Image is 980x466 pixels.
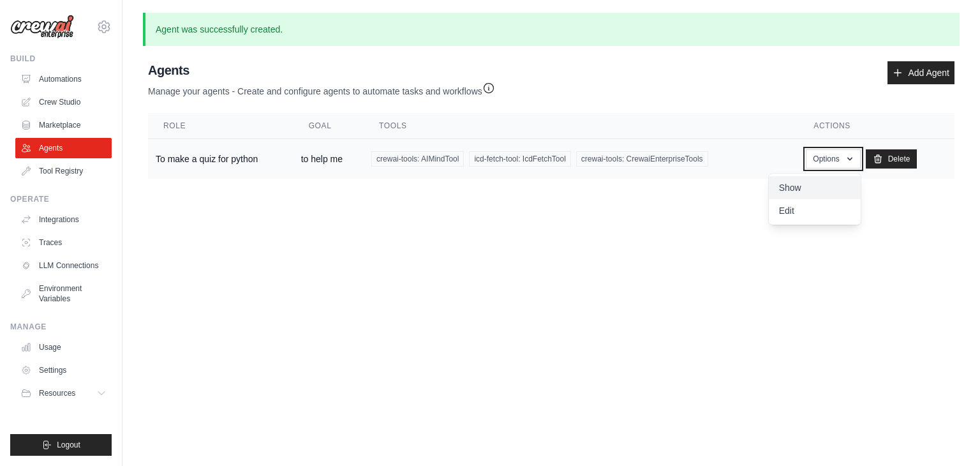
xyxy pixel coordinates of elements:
span: crewai-tools: AIMindTool [371,151,464,167]
th: Goal [293,113,364,139]
a: Agents [15,138,112,158]
p: Agent was successfully created. [143,13,960,46]
span: icd-fetch-tool: IcdFetchTool [469,151,570,167]
a: Marketplace [15,115,112,135]
span: Resources [39,388,75,398]
a: Delete [866,149,917,169]
a: Edit [769,199,861,222]
img: Logo [10,15,74,39]
div: Build [10,54,112,64]
a: Crew Studio [15,92,112,112]
a: LLM Connections [15,255,112,276]
span: Logout [57,440,80,450]
a: Tool Registry [15,161,112,181]
td: To make a quiz for python [148,139,293,179]
a: Integrations [15,209,112,230]
a: Usage [15,337,112,357]
a: Automations [15,69,112,89]
button: Resources [15,383,112,403]
div: Operate [10,194,112,204]
p: Manage your agents - Create and configure agents to automate tasks and workflows [148,79,495,98]
a: Settings [15,360,112,380]
a: Add Agent [887,61,954,84]
th: Role [148,113,293,139]
h2: Agents [148,61,495,79]
button: Logout [10,434,112,456]
a: Show [769,176,861,199]
th: Tools [364,113,798,139]
span: crewai-tools: CrewaiEnterpriseTools [576,151,708,167]
a: Environment Variables [15,278,112,309]
button: Options [806,149,860,169]
td: to help me [293,139,364,179]
a: Traces [15,232,112,253]
div: Manage [10,322,112,332]
th: Actions [798,113,954,139]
